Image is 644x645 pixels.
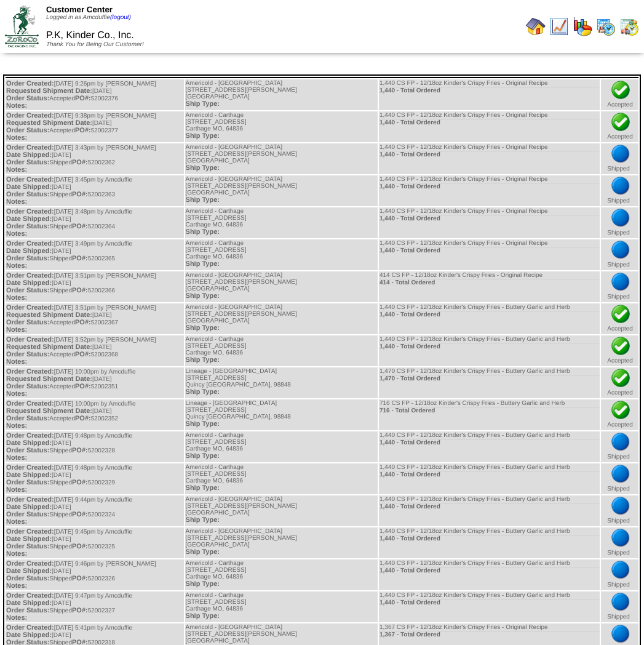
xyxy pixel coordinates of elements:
[6,599,52,607] span: Date Shipped:
[72,191,88,198] span: PO#:
[6,368,54,375] span: Order Created:
[72,287,88,294] span: PO#:
[601,431,638,462] td: Shipped
[6,335,184,366] td: [DATE] 3:52pm by [PERSON_NAME] [DATE] Accepted 52002368
[380,407,599,414] div: 716 - Total Ordered
[6,111,184,142] td: [DATE] 9:38pm by [PERSON_NAME] [DATE] Accepted 52002377
[611,368,630,388] img: check.png
[6,271,184,302] td: [DATE] 3:51pm by [PERSON_NAME] [DATE] Shipped 52002366
[611,304,630,324] img: check.png
[6,166,27,174] span: Notes:
[380,503,599,510] div: 1,440 - Total Ordered
[380,343,599,350] div: 1,440 - Total Ordered
[596,17,616,36] img: calendarprod.gif
[6,527,184,558] td: [DATE] 9:45pm by Amcduffie [DATE] Shipped 52002325
[72,255,88,262] span: PO#:
[379,591,600,622] td: 1,440 CS FP - 12/18oz Kinder's Crispy Fries - Buttery Garlic and Herb
[6,614,27,622] span: Notes:
[186,388,220,396] span: Ship Type:
[6,175,184,206] td: [DATE] 3:45pm by Amcduffie [DATE] Shipped 52002363
[72,479,88,486] span: PO#:
[379,175,600,206] td: 1,440 CS FP - 12/18oz Kinder's Crispy Fries - Original Recipe
[6,87,92,95] span: Requested Shipment Date:
[6,496,54,503] span: Order Created:
[380,279,599,286] div: 414 - Total Ordered
[611,624,630,644] img: bluedot.png
[6,511,49,518] span: Order Status:
[6,560,54,567] span: Order Created:
[75,319,91,326] span: PO#:
[6,230,27,238] span: Notes:
[549,17,569,36] img: line_graph.gif
[611,464,630,484] img: bluedot.png
[379,463,600,494] td: 1,440 CS FP - 12/18oz Kinder's Crispy Fries - Buttery Garlic and Herb
[601,303,638,334] td: Accepted
[380,247,599,254] div: 1,440 - Total Ordered
[186,516,220,524] span: Ship Type:
[6,486,27,494] span: Notes:
[6,439,52,447] span: Date Shipped:
[72,575,88,582] span: PO#:
[6,287,49,294] span: Order Status:
[380,567,599,574] div: 1,440 - Total Ordered
[379,303,600,334] td: 1,440 CS FP - 12/18oz Kinder's Crispy Fries - Buttery Garlic and Herb
[6,79,184,110] td: [DATE] 9:26pm by [PERSON_NAME] [DATE] Accepted 52002376
[601,495,638,526] td: Shipped
[6,95,49,102] span: Order Status:
[186,612,220,620] span: Ship Type:
[6,326,27,334] span: Notes:
[6,591,184,622] td: [DATE] 9:47pm by Amcduffie [DATE] Shipped 52002327
[379,207,600,238] td: 1,440 CS FP - 12/18oz Kinder's Crispy Fries - Original Recipe
[185,399,378,430] td: Lineage - [GEOGRAPHIC_DATA] [STREET_ADDRESS] Quincy [GEOGRAPHIC_DATA], 98848
[185,239,378,270] td: Americold - Carthage [STREET_ADDRESS] Carthage MO, 64836
[6,239,184,270] td: [DATE] 3:49pm by Amcduffie [DATE] Shipped 52002365
[186,292,220,300] span: Ship Type:
[6,407,92,415] span: Requested Shipment Date:
[75,351,91,358] span: PO#:
[611,560,630,580] img: bluedot.png
[380,535,599,542] div: 1,440 - Total Ordered
[6,375,92,383] span: Requested Shipment Date:
[601,175,638,206] td: Shipped
[6,447,49,454] span: Order Status:
[601,143,638,174] td: Shipped
[6,311,92,319] span: Requested Shipment Date:
[6,431,184,462] td: [DATE] 9:48pm by Amcduffie [DATE] Shipped 52002328
[6,471,52,479] span: Date Shipped:
[611,80,630,100] img: check.png
[6,191,49,198] span: Order Status:
[75,127,91,134] span: PO#:
[611,272,630,292] img: bluedot.png
[72,543,88,550] span: PO#:
[110,14,131,21] a: (logout)
[186,420,220,428] span: Ship Type:
[6,607,49,614] span: Order Status:
[601,239,638,270] td: Shipped
[611,528,630,548] img: bluedot.png
[601,527,638,558] td: Shipped
[186,164,220,172] span: Ship Type:
[6,215,52,223] span: Date Shipped:
[75,383,91,390] span: PO#:
[611,240,630,260] img: bluedot.png
[379,367,600,398] td: 1,470 CS FP - 12/18oz Kinder's Crispy Fries - Buttery Garlic and Herb
[601,463,638,494] td: Shipped
[379,431,600,462] td: 1,440 CS FP - 12/18oz Kinder's Crispy Fries - Buttery Garlic and Herb
[72,159,88,166] span: PO#:
[185,559,378,590] td: Americold - Carthage [STREET_ADDRESS] Carthage MO, 64836
[185,175,378,206] td: Americold - [GEOGRAPHIC_DATA] [STREET_ADDRESS][PERSON_NAME] [GEOGRAPHIC_DATA]
[186,324,220,332] span: Ship Type:
[526,17,546,36] img: home.gif
[185,431,378,462] td: Americold - Carthage [STREET_ADDRESS] Carthage MO, 64836
[72,607,88,614] span: PO#:
[6,223,49,230] span: Order Status:
[6,432,54,439] span: Order Created:
[6,112,54,119] span: Order Created:
[186,548,220,556] span: Ship Type:
[6,592,54,599] span: Order Created:
[601,559,638,590] td: Shipped
[6,463,184,494] td: [DATE] 9:48pm by Amcduffie [DATE] Shipped 52002329
[6,367,184,398] td: [DATE] 10:00pm by Amcduffie [DATE] Accepted 52002351
[611,432,630,452] img: bluedot.png
[6,336,54,343] span: Order Created:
